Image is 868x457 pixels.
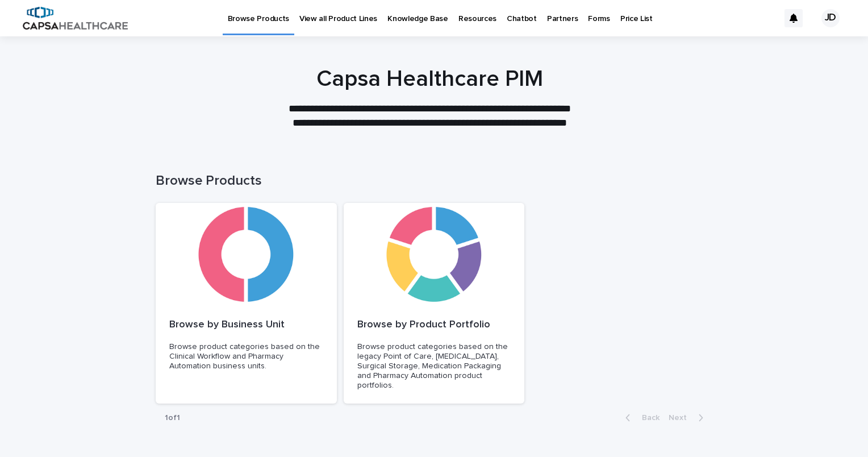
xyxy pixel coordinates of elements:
[156,203,337,404] a: Browse by Business UnitBrowse product categories based on the Clinical Workflow and Pharmacy Auto...
[23,7,128,30] img: B5p4sRfuTuC72oLToeu7
[357,319,511,331] p: Browse by Product Portfolio
[156,173,712,189] h1: Browse Products
[151,65,708,93] h1: Capsa Healthcare PIM
[635,414,660,422] span: Back
[169,319,323,331] p: Browse by Business Unit
[669,414,694,422] span: Next
[616,413,664,423] button: Back
[357,342,511,390] p: Browse product categories based on the legacy Point of Care, [MEDICAL_DATA], Surgical Storage, Me...
[664,413,712,423] button: Next
[156,404,189,432] p: 1 of 1
[169,342,323,371] p: Browse product categories based on the Clinical Workflow and Pharmacy Automation business units.
[821,9,840,27] div: JD
[344,203,525,404] a: Browse by Product PortfolioBrowse product categories based on the legacy Point of Care, [MEDICAL_...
